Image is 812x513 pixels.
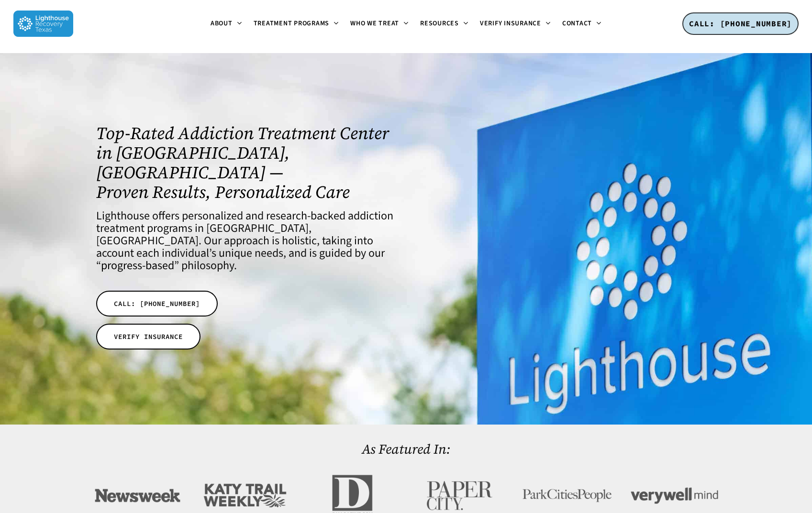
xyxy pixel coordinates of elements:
[114,299,200,308] span: CALL: [PHONE_NUMBER]
[474,20,556,28] a: Verify Insurance
[562,19,592,28] span: Contact
[13,11,73,37] img: Lighthouse Recovery Texas
[682,12,799,35] a: CALL: [PHONE_NUMBER]
[414,20,474,28] a: Resources
[254,19,330,28] span: Treatment Programs
[480,19,541,28] span: Verify Insurance
[96,123,393,202] h1: Top-Rated Addiction Treatment Center in [GEOGRAPHIC_DATA], [GEOGRAPHIC_DATA] — Proven Results, Pe...
[362,440,450,458] a: As Featured In:
[101,257,174,274] a: progress-based
[96,324,200,349] a: VERIFY INSURANCE
[556,20,607,28] a: Contact
[211,19,233,28] span: About
[96,291,218,317] a: CALL: [PHONE_NUMBER]
[689,19,792,28] span: CALL: [PHONE_NUMBER]
[350,19,399,28] span: Who We Treat
[114,332,183,341] span: VERIFY INSURANCE
[96,210,393,272] h4: Lighthouse offers personalized and research-backed addiction treatment programs in [GEOGRAPHIC_DA...
[345,20,414,28] a: Who We Treat
[248,20,345,28] a: Treatment Programs
[205,20,248,28] a: About
[420,19,459,28] span: Resources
